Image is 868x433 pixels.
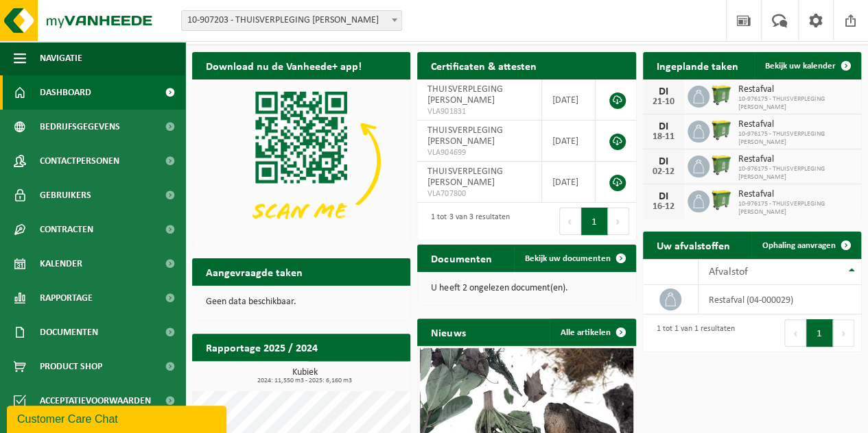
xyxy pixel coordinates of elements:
span: Restafval [738,154,854,165]
span: Gebruikers [40,178,91,212]
span: Restafval [738,189,854,200]
h3: Kubiek [199,368,410,384]
img: WB-0770-HPE-GN-50 [709,119,733,142]
div: 16-12 [650,202,677,212]
a: Bekijk rapportage [308,360,409,388]
button: Next [833,319,854,347]
div: DI [650,191,677,202]
span: Restafval [738,84,854,95]
h2: Download nu de Vanheede+ app! [192,52,375,79]
iframe: chat widget [7,403,229,433]
div: 1 tot 3 van 3 resultaten [424,206,509,236]
h2: Nieuws [417,319,479,345]
span: Documenten [40,315,98,349]
button: 1 [581,208,608,235]
td: [DATE] [542,79,596,121]
button: Next [608,208,629,235]
span: Bekijk uw kalender [765,62,836,71]
span: Acceptatievoorwaarden [40,384,151,418]
td: [DATE] [542,162,596,203]
span: Kalender [40,247,82,281]
span: Contactpersonen [40,144,119,178]
div: 18-11 [650,132,677,142]
span: Ophaling aanvragen [762,241,836,250]
span: THUISVERPLEGING [PERSON_NAME] [427,125,502,147]
a: Bekijk uw kalender [754,52,860,79]
span: THUISVERPLEGING [PERSON_NAME] [427,166,502,188]
span: VLA904699 [427,147,530,158]
span: VLA707800 [427,188,530,199]
span: Dashboard [40,75,91,110]
div: 21-10 [650,97,677,107]
h2: Certificaten & attesten [417,52,550,79]
h2: Rapportage 2025 / 2024 [192,334,331,360]
img: Download de VHEPlus App [192,79,410,243]
span: Navigatie [40,41,82,75]
a: Alle artikelen [550,319,635,346]
span: Contracten [40,212,93,247]
div: DI [650,86,677,97]
td: [DATE] [542,121,596,162]
span: Afvalstof [709,267,748,277]
a: Ophaling aanvragen [751,232,860,259]
h2: Uw afvalstoffen [643,232,744,258]
a: Bekijk uw documenten [514,245,635,272]
h2: Documenten [417,245,505,271]
button: Previous [784,319,806,347]
span: 10-907203 - THUISVERPLEGING PEGGY - ZELZATE [181,10,402,31]
p: U heeft 2 ongelezen document(en). [431,284,622,293]
h2: Aangevraagde taken [192,258,316,285]
td: restafval (04-000029) [699,285,861,314]
span: THUISVERPLEGING [PERSON_NAME] [427,84,502,106]
span: 10-907203 - THUISVERPLEGING PEGGY - ZELZATE [182,11,401,30]
span: Product Shop [40,349,102,384]
div: DI [650,156,677,167]
span: 10-976175 - THUISVERPLEGING [PERSON_NAME] [738,200,854,216]
img: WB-0770-HPE-GN-50 [709,153,733,177]
button: 1 [806,319,833,347]
span: 10-976175 - THUISVERPLEGING [PERSON_NAME] [738,165,854,182]
span: 10-976175 - THUISVERPLEGING [PERSON_NAME] [738,95,854,112]
div: 02-12 [650,167,677,177]
span: Bedrijfsgegevens [40,110,120,144]
span: 2024: 11,550 m3 - 2025: 6,160 m3 [199,378,410,384]
p: Geen data beschikbaar. [206,297,397,307]
span: Bekijk uw documenten [525,254,611,263]
h2: Ingeplande taken [643,52,752,79]
span: Rapportage [40,281,93,315]
button: Previous [559,208,581,235]
img: WB-0770-HPE-GN-50 [709,84,733,107]
div: DI [650,121,677,132]
span: VLA901831 [427,106,530,117]
span: Restafval [738,119,854,130]
img: WB-0770-HPE-GN-50 [709,188,733,212]
div: 1 tot 1 van 1 resultaten [650,318,735,348]
span: 10-976175 - THUISVERPLEGING [PERSON_NAME] [738,130,854,147]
